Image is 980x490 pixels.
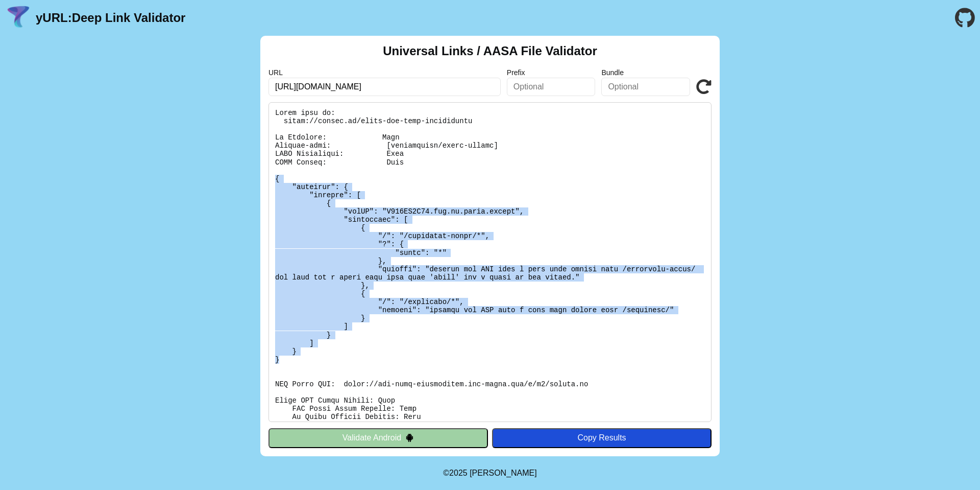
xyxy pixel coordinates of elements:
a: Michael Ibragimchayev's Personal Site [470,469,537,477]
img: droidIcon.svg [405,433,414,442]
img: yURL Logo [5,5,32,31]
input: Optional [507,78,596,96]
button: Validate Android [268,428,488,448]
label: URL [268,68,501,77]
h2: Universal Links / AASA File Validator [383,44,597,58]
input: Required [268,78,501,96]
label: Bundle [601,68,690,77]
pre: Lorem ipsu do: sitam://consec.ad/elits-doe-temp-incididuntu La Etdolore: Magn Aliquae-admi: [veni... [268,102,712,422]
label: Prefix [507,68,596,77]
span: 2025 [449,469,468,477]
footer: © [443,456,536,490]
div: Copy Results [497,433,706,442]
input: Optional [601,78,690,96]
a: yURL:Deep Link Validator [36,11,185,25]
button: Copy Results [492,428,712,448]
